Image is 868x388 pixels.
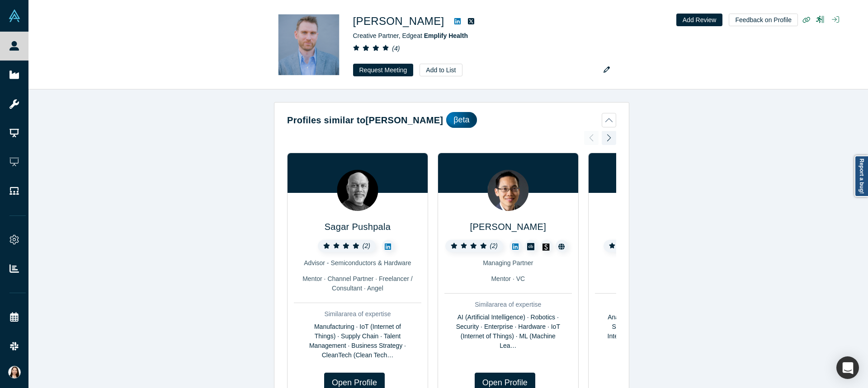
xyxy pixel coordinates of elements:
div: AI (Artificial Intelligence) · Robotics · Security · Enterprise · Hardware · IoT (Internet of Thi... [444,313,572,351]
button: Request Meeting [353,64,414,76]
div: Mentor · VC [444,274,572,284]
div: Analytics · AI (Artificial Intelligence) · Startups · Architecture · Business Intelligence · CV (... [595,313,722,351]
img: Alchemist Vault Logo [8,9,21,22]
img: Homan Yuen's Profile Image [487,170,528,211]
div: βeta [446,112,476,128]
div: Similar area of expertise [595,300,722,309]
i: ( 2 ) [363,242,370,249]
span: Creative Partner, Edge at [353,32,468,39]
i: ( 2 ) [490,242,498,249]
button: Add Review [676,14,723,26]
div: Similar area of expertise [294,309,421,319]
button: Profiles similar to[PERSON_NAME]βeta [287,112,616,128]
button: Add to List [420,64,462,76]
button: Feedback on Profile [729,14,798,26]
span: Managing Partner [483,259,533,266]
h1: [PERSON_NAME] [353,13,444,29]
a: [PERSON_NAME] [470,222,546,232]
img: Tom Rausch's Profile Image [277,13,340,76]
span: Advisor - Semiconductors & Hardware [304,259,411,266]
a: Emplify Health [424,32,468,39]
img: Sagar Pushpala's Profile Image [337,170,378,211]
h2: Profiles similar to [PERSON_NAME] [287,113,443,127]
div: Mentor · Channel Partner · Freelancer / Consultant · Angel [294,274,421,293]
a: Report a bug! [854,155,868,197]
div: Angel · Mentor · VC · Faculty [595,274,722,284]
a: Sagar Pushpala [325,222,391,232]
img: Ryoko Manabe's Account [8,366,21,379]
i: ( 4 ) [392,45,400,52]
div: Manufacturing · IoT (Internet of Things) · Supply Chain · Talent Management · Business Strategy ·... [294,322,421,360]
div: Similar area of expertise [444,300,572,309]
